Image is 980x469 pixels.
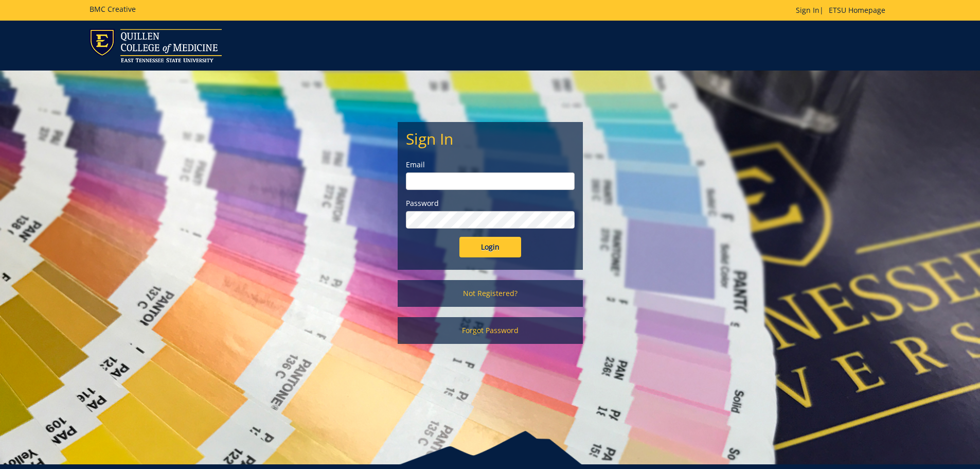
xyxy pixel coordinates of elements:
a: ETSU Homepage [824,5,890,15]
img: ETSU logo [90,29,222,62]
h5: BMC Creative [90,5,136,13]
p: | [796,5,890,15]
label: Email [406,160,575,170]
a: Sign In [796,5,819,15]
a: Forgot Password [398,317,583,344]
h2: Sign In [406,130,575,147]
a: Not Registered? [398,280,583,307]
label: Password [406,198,575,209]
input: Login [459,237,521,257]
